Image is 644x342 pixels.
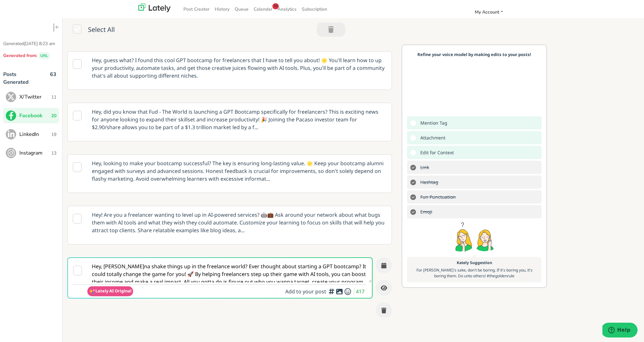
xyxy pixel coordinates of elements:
button: Trash 0 Post [317,23,345,37]
s: Add hashtags for context vs. index rankings for increased engagement. [417,177,440,187]
p: Hey, did you know that Fud - The World is launching a GPT Bootcamp specifically for freelancers? ... [87,103,391,136]
span: Generated from: [3,52,37,59]
s: Add exclamation marks, ellipses, etc. to better communicate tone. [417,192,457,202]
a: My Account [472,7,506,17]
p: Hey! Are you a freelancer wanting to level up in AI-powered services? 🤖💼 Ask around your network ... [87,206,391,239]
span: 11 [51,94,56,100]
button: X/Twitter11 [3,89,59,105]
span: Calendar [254,6,272,12]
img: pYdxOytzgAAAABJRU5ErkJggg== [89,288,95,295]
span: Select All [88,25,115,35]
span: LinkedIn [19,130,51,138]
a: Calendar18 [251,4,275,14]
s: Add a link to drive traffic to a website or landing page. [417,163,431,172]
a: Queue [232,4,251,14]
button: Schedule this Post [376,257,392,273]
span: [DATE] 8:23 am [24,41,55,47]
b: Kately Suggestion [457,260,492,265]
iframe: Opens a widget where you can find more information [602,323,638,339]
p: Generated [3,40,59,47]
img: suggestion.75af8b33.png [454,220,495,255]
span: Facebook [19,112,51,119]
span: Add mention tags to leverage the sharing power of others. [417,118,449,128]
p: Refine your voice model by making edits to your posts! [410,52,538,58]
span: URL [38,52,50,59]
img: lately_logo_nav.700ca2e7.jpg [138,4,171,12]
span: 20 [51,112,56,119]
button: Facebook20 [3,108,59,123]
button: LinkedIn19 [3,127,59,142]
span: 19 [51,131,56,138]
span: 63 [50,71,56,89]
span: X/Twitter [19,93,51,101]
p: Posts Generated [3,71,37,86]
span: Instagram [19,149,51,157]
button: Instagram13 [3,145,59,161]
a: Analytics [275,4,299,14]
a: 18 [272,3,279,9]
button: Trash this Post [376,302,392,318]
span: Lately AI Original [95,288,132,294]
span: Add to your post [285,288,328,295]
span: 417 [356,288,366,295]
i: Add emojis to clarify and drive home the tone of your message. [344,291,352,292]
button: Preview this Post [376,280,392,296]
i: Add a video or photo or swap out the default image from any link for increased visual appeal [336,291,343,292]
span: Add a video or photo or swap out the default image from any link for increased visual appeal. [417,133,447,142]
a: History [212,4,232,14]
p: Hey, looking to make your bootcamp successful? The key is ensuring long-lasting value. 🌟 Keep you... [87,155,391,187]
p: Hey, guess what? I found this cool GPT bootcamp for freelancers that I have to tell you about! 🌟 ... [87,52,391,84]
a: Post Creator [181,4,212,14]
a: Subscription [299,4,330,14]
s: Add emojis to clarify and drive home the tone of your message. [417,207,434,216]
span: 13 [51,150,56,157]
span: My Account [475,9,499,15]
span: For [PERSON_NAME]'s sake, don't be boring. If it's boring you, it's boring them. Do unto others! ... [416,267,532,279]
span: Double-check the A.I. to make sure nothing wonky got thru. [417,148,455,157]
